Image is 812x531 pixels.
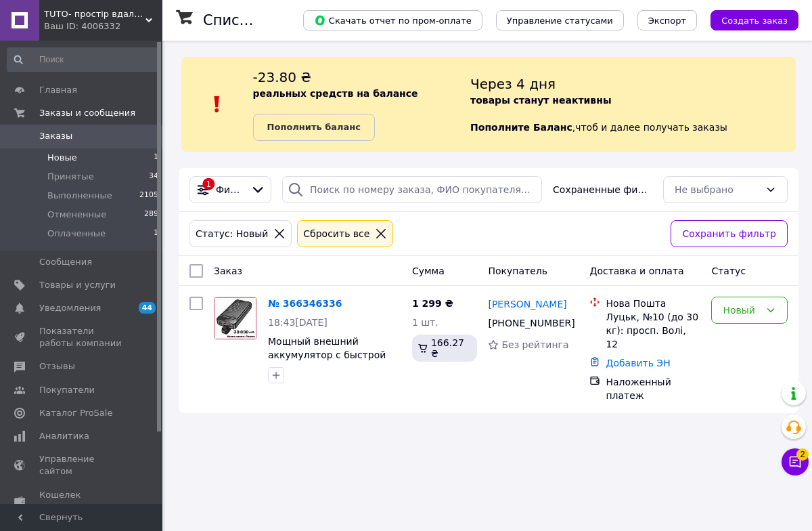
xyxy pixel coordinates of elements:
[675,182,760,197] div: Не выбрано
[710,10,798,30] button: Создать заказ
[253,114,375,141] a: Пополнить баланс
[7,47,160,72] input: Поиск
[39,407,112,419] span: Каталог ProSale
[606,358,670,368] a: Добавить ЭН
[314,14,472,26] span: Скачать отчет по пром-оплате
[39,360,75,373] span: Отзывы
[215,297,256,339] img: Фото товару
[44,20,162,33] div: Ваш ID: 4006332
[39,430,89,442] span: Аналитика
[39,107,135,119] span: Заказы и сообщения
[470,122,572,133] b: Пополните Баланс
[139,302,156,314] span: 44
[412,265,445,276] span: Сумма
[606,310,700,351] div: Луцьк, №10 (до 30 кг): просп. Волі, 12
[507,16,613,26] span: Управление статусами
[47,228,106,240] span: Оплаченные
[488,297,566,311] a: [PERSON_NAME]
[44,8,145,20] span: TUTO- простір вдалих покупок
[267,122,361,132] b: Пополнить баланс
[253,69,311,85] span: -23.80 ₴
[711,265,746,276] span: Статус
[782,448,809,475] button: Чат с покупателем2
[697,14,798,25] a: Создать заказ
[470,76,556,92] span: Через 4 дня
[300,226,372,241] div: Сбросить все
[637,10,697,30] button: Экспорт
[589,265,683,276] span: Доставка и оплата
[144,209,158,221] span: 289
[253,88,418,99] b: реальных средств на балансе
[47,190,112,202] span: Выполненные
[214,297,257,340] a: Фото товару
[154,152,158,164] span: 1
[682,226,776,241] span: Сохранить фильтр
[203,12,319,28] h1: Список заказов
[470,68,796,141] div: , чтоб и далее получать заказы
[47,209,106,221] span: Отмененные
[216,183,245,196] span: Фильтры
[39,302,101,314] span: Уведомления
[207,94,227,114] img: :exclamation:
[39,384,95,396] span: Покупатели
[553,183,652,196] span: Сохраненные фильтры:
[412,317,438,328] span: 1 шт.
[39,279,116,291] span: Товары и услуги
[412,298,453,309] span: 1 299 ₴
[268,317,328,328] span: 18:43[DATE]
[149,171,158,183] span: 34
[268,336,394,415] a: Мощный внешний аккумулятор с быстрой зарядкой и фонариком Power Bank Hoco 30000mAh PD20W+QC3.0 22...
[496,10,624,30] button: Управление статусами
[671,220,788,247] button: Сохранить фильтр
[39,325,125,349] span: Показатели работы компании
[303,10,482,30] button: Скачать отчет по пром-оплате
[47,171,94,183] span: Принятые
[796,448,809,461] span: 2
[47,152,77,164] span: Новые
[606,297,700,310] div: Нова Пошта
[193,226,271,241] div: Статус: Новый
[39,256,92,268] span: Сообщения
[39,489,125,513] span: Кошелек компании
[470,95,611,106] b: товары станут неактивны
[723,303,760,318] div: Новый
[488,265,547,276] span: Покупатель
[501,339,568,350] span: Без рейтинга
[282,176,542,203] input: Поиск по номеру заказа, ФИО покупателя, номеру телефона, Email, номеру накладной
[412,335,478,362] div: 166.27 ₴
[648,16,686,26] span: Экспорт
[721,16,788,26] span: Создать заказ
[606,375,700,402] div: Наложенный платеж
[139,190,158,202] span: 2105
[485,314,569,333] div: [PHONE_NUMBER]
[39,130,72,142] span: Заказы
[268,298,342,309] a: № 366346336
[39,84,77,96] span: Главная
[214,265,242,276] span: Заказ
[154,228,158,240] span: 1
[39,453,125,477] span: Управление сайтом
